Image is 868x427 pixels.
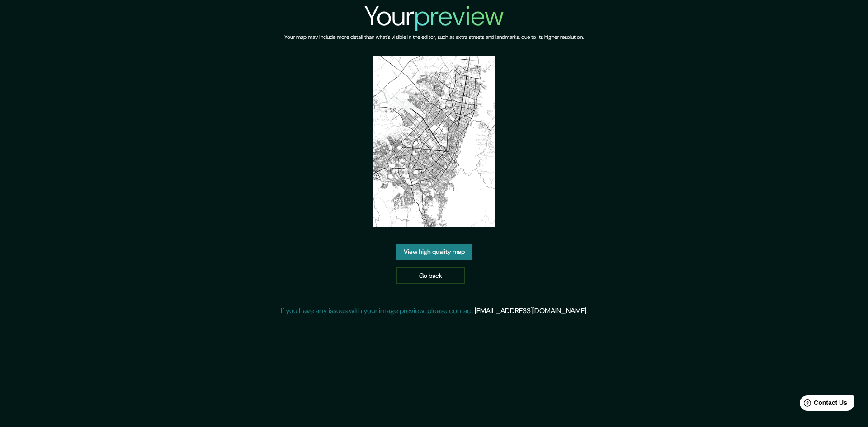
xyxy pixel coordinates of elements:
a: Go back [396,267,465,284]
h6: Your map may include more detail than what's visible in the editor, such as extra streets and lan... [284,33,584,42]
iframe: Help widget launcher [788,392,858,417]
a: [EMAIL_ADDRESS][DOMAIN_NAME] [475,306,586,315]
a: View high quality map [396,244,472,260]
p: If you have any issues with your image preview, please contact . [281,305,588,316]
img: created-map-preview [373,56,495,227]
